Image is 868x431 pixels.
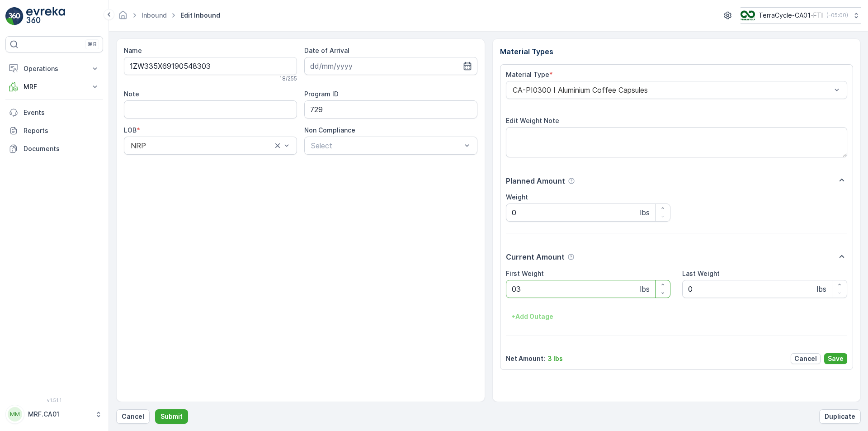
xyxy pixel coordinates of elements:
[5,140,103,158] a: Documents
[8,407,22,422] div: MM
[5,405,103,424] button: MMMRF.CA01
[124,90,139,98] label: Note
[279,75,297,82] p: 18 / 255
[506,270,544,277] label: First Weight
[741,7,861,24] button: TerraCycle-CA01-FTI(-05:00)
[155,409,188,424] button: Submit
[506,309,559,324] button: +Add Outage
[304,47,349,54] label: Date of Arrival
[5,122,103,140] a: Reports
[506,117,559,124] label: Edit Weight Note
[116,409,150,424] button: Cancel
[506,193,528,201] label: Weight
[304,126,355,134] label: Non Compliance
[824,353,847,364] button: Save
[122,412,144,421] p: Cancel
[311,140,462,151] p: Select
[118,14,128,21] a: Homepage
[568,177,575,185] div: Help Tooltip Icon
[5,78,103,96] button: MRF
[817,284,826,294] p: lbs
[5,398,103,403] span: v 1.51.1
[511,312,553,321] p: + Add Outage
[640,284,650,294] p: lbs
[794,354,817,363] p: Cancel
[160,412,183,421] p: Submit
[506,354,545,363] p: Net Amount :
[24,144,99,153] p: Documents
[142,11,167,19] a: Inbound
[826,12,848,19] p: ( -05:00 )
[759,11,823,20] p: TerraCycle-CA01-FTI
[506,251,565,262] p: Current Amount
[828,354,844,363] p: Save
[819,409,861,424] button: Duplicate
[24,64,85,73] p: Operations
[179,11,222,20] span: Edit Inbound
[506,175,565,186] p: Planned Amount
[567,253,575,260] div: Help Tooltip Icon
[28,410,90,419] p: MRF.CA01
[5,7,24,25] img: logo
[5,104,103,122] a: Events
[24,82,85,91] p: MRF
[304,57,477,75] input: dd/mm/yyyy
[506,71,549,78] label: Material Type
[547,354,563,363] p: 3 lbs
[741,10,755,20] img: TC_BVHiTW6.png
[124,126,137,134] label: LOB
[682,270,720,277] label: Last Weight
[791,353,821,364] button: Cancel
[24,126,99,135] p: Reports
[5,60,103,78] button: Operations
[304,90,339,98] label: Program ID
[88,41,97,48] p: ⌘B
[24,108,99,117] p: Events
[825,412,855,421] p: Duplicate
[500,46,854,57] p: Material Types
[26,7,65,25] img: logo_light-DOdMpM7g.png
[124,47,142,54] label: Name
[640,207,650,218] p: lbs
